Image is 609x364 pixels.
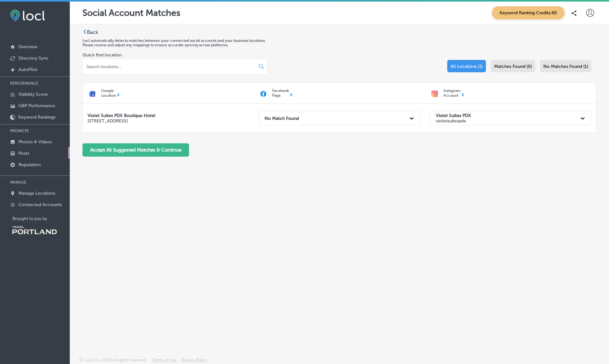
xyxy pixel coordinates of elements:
[12,216,70,221] p: Brought to you by
[272,88,289,98] p: Facebook Page
[18,114,56,120] p: Keyword Rankings
[82,52,267,58] label: Quick find location
[88,113,155,118] strong: Violet Suites PDX Boutique Hotel
[86,64,246,69] input: Search locations...
[18,44,37,49] p: Overview
[101,88,116,98] p: Google Location
[543,64,588,69] span: No Matches Found (1)
[18,139,52,145] p: Photos & Videos
[82,8,180,18] p: Social Account Matches
[265,115,299,121] strong: No Match Found
[85,358,147,362] p: Locl, Inc. 2025 all rights reserved.
[436,118,471,124] p: violetsuitespdx
[18,151,29,156] p: Posts
[82,143,189,157] button: Accept All Suggested Matches & Continue
[443,88,461,98] p: Instagram Account
[18,92,48,97] p: Visibility Score
[492,6,565,19] span: Keyword Ranking Credits: 60
[494,64,532,69] span: Matches Found (0)
[18,55,49,61] p: Directory Sync
[18,67,37,72] p: AutoPilot
[18,103,55,108] p: GBP Performance
[18,162,41,167] p: Reputation
[18,191,55,196] p: Manage Locations
[10,10,45,22] img: fda3e92497d09a02dc62c9cd864e3231.png
[12,226,57,234] img: Travel Portland
[82,43,596,47] p: Please review and adjust any mappings to ensure accurate syncing across platforms.
[87,29,98,35] label: Back
[18,202,62,207] p: Connected Accounts
[450,64,483,69] span: All Locations (1)
[82,38,596,43] p: Locl automatically detects matches between your connected social accounts and your business locat...
[436,113,471,118] strong: Violet Suites PDX
[88,118,249,124] p: [STREET_ADDRESS]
